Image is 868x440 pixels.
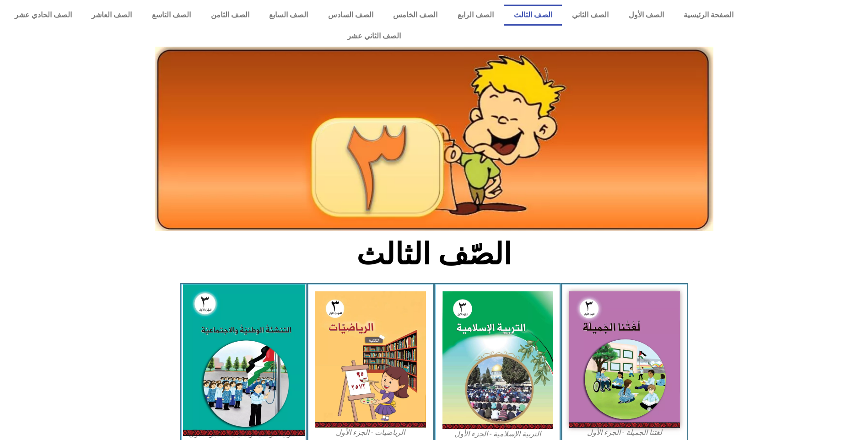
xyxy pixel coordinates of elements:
[142,5,201,26] a: الصف التاسع
[201,5,259,26] a: الصف الثامن
[259,5,318,26] a: الصف السابع
[569,428,680,438] figcaption: لغتنا الجميلة - الجزء الأول​
[315,428,426,438] figcaption: الرياضيات - الجزء الأول​
[383,5,448,26] a: الصف الخامس
[504,5,562,26] a: الصف الثالث
[5,5,82,26] a: الصف الحادي عشر
[82,5,142,26] a: الصف العاشر
[318,5,383,26] a: الصف السادس
[442,429,553,439] figcaption: التربية الإسلامية - الجزء الأول
[619,5,674,26] a: الصف الأول
[5,26,744,47] a: الصف الثاني عشر
[674,5,744,26] a: الصفحة الرئيسية
[447,5,504,26] a: الصف الرابع
[562,5,619,26] a: الصف الثاني
[283,236,585,272] h2: الصّف الثالث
